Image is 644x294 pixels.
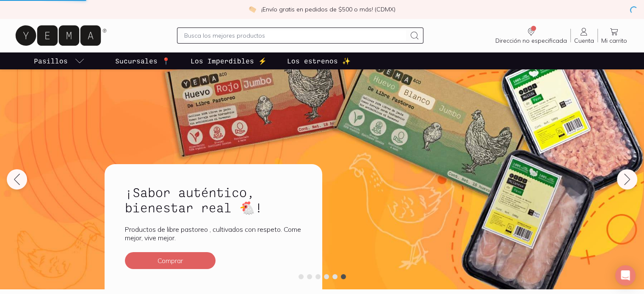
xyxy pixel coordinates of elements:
[598,27,630,44] a: Mi carrito
[184,30,406,41] input: Busca los mejores productos
[115,56,170,66] p: Sucursales 📍
[249,5,256,13] img: check
[574,37,594,44] span: Cuenta
[287,56,351,66] p: Los estrenos ✨
[285,52,352,69] a: Los estrenos ✨
[615,265,636,286] div: Open Intercom Messenger
[495,37,567,44] span: Dirección no especificada
[32,52,86,69] a: pasillo-todos-link
[125,184,302,215] h2: ¡Sabor auténtico, bienestar real 🐔!
[261,5,395,14] p: ¡Envío gratis en pedidos de $500 o más! (CDMX)
[125,252,216,269] button: Comprar
[125,225,302,242] p: Productos de libre pastoreo , cultivados con respeto. Come mejor, vive mejor.
[191,56,267,66] p: Los Imperdibles ⚡️
[34,56,68,66] p: Pasillos
[492,27,570,44] a: Dirección no especificada
[571,27,597,44] a: Cuenta
[113,52,172,69] a: Sucursales 📍
[601,37,627,44] span: Mi carrito
[105,164,322,289] a: ¡Sabor auténtico, bienestar real 🐔!Productos de libre pastoreo , cultivados con respeto. Come mej...
[189,52,268,69] a: Los Imperdibles ⚡️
